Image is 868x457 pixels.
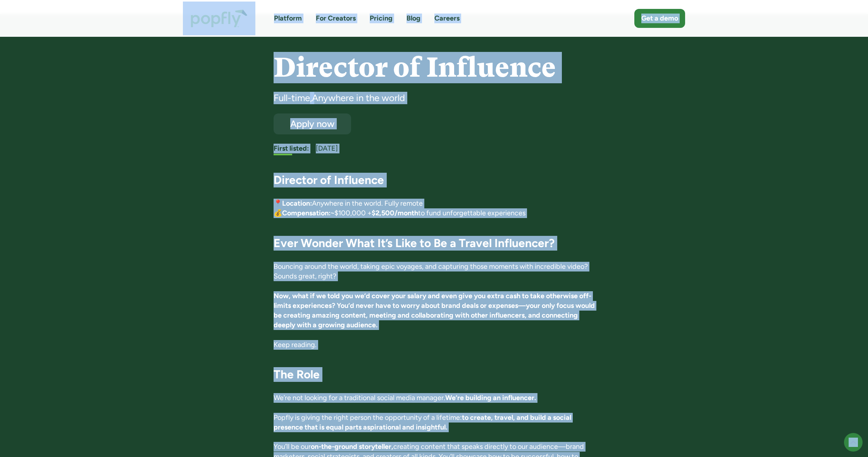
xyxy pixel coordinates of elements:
strong: Ever Wonder What It’s Like to Be a Travel Influencer? [274,236,555,250]
h4: Director of Influence [274,53,595,82]
div: [DATE] [316,144,595,153]
p: Keep reading. [274,340,595,350]
h5: First listed: [274,144,309,153]
p: 📍 Anywhere in the world. Fully remote 💰 ~$100,000 + to fund unforgettable experiences [274,199,595,218]
p: Bouncing around the world, taking epic voyages, and capturing those moments with incredible video... [274,262,595,281]
div: Get a demo [641,14,678,23]
a: Get a demo [634,9,685,28]
strong: on-the-ground storyteller, [311,442,393,451]
div: Apply now [281,119,344,129]
div: , [310,92,312,104]
strong: The Role [274,367,320,381]
p: Popfly is giving the right person the opportunity of a lifetime: [274,413,595,432]
strong: Compensation: [282,209,331,217]
a: Platform [274,14,302,23]
div: Full-time [274,92,310,104]
a: Pricing [370,14,393,23]
strong: $2,500/month [372,209,418,217]
strong: Now, what if we told you we’d cover your salary and even give you extra cash to take otherwise of... [274,292,595,330]
a: Careers [434,14,460,23]
a: home [183,2,255,35]
strong: Director of Influence [274,173,384,187]
div: Anywhere in the world [312,92,405,104]
a: Blog [406,14,420,23]
strong: Location: [282,199,312,208]
strong: We’re building an influencer. [445,393,536,402]
p: We’re not looking for a traditional social media manager. [274,393,595,403]
strong: to create, travel, and build a social presence that is equal parts aspirational and insightful. [274,413,571,431]
a: Apply now [274,113,351,134]
a: For Creators [316,14,356,23]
